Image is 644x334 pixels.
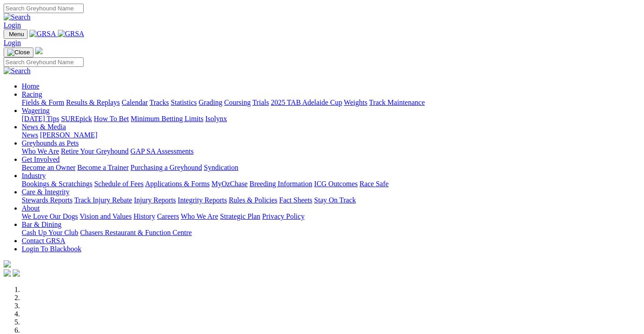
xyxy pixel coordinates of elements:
[4,47,33,57] button: Toggle navigation
[157,212,179,220] a: Careers
[22,115,640,123] div: Wagering
[204,164,238,171] a: Syndication
[224,99,251,106] a: Coursing
[22,245,81,253] a: Login To Blackbook
[22,147,59,155] a: Who We Are
[22,196,640,204] div: Care & Integrity
[4,4,84,13] input: Search
[199,99,222,106] a: Grading
[22,180,92,188] a: Bookings & Scratchings
[133,212,155,220] a: History
[22,237,65,245] a: Contact GRSA
[74,196,132,204] a: Track Injury Rebate
[80,229,192,236] a: Chasers Restaurant & Function Centre
[344,99,367,106] a: Weights
[22,99,64,106] a: Fields & Form
[4,39,21,47] a: Login
[22,212,640,221] div: About
[4,57,84,67] input: Search
[22,229,78,236] a: Cash Up Your Club
[58,30,85,38] img: GRSA
[7,49,30,56] img: Close
[4,269,11,277] img: facebook.svg
[80,212,132,220] a: Vision and Values
[22,188,70,196] a: Care & Integrity
[252,99,269,106] a: Trials
[22,221,61,228] a: Bar & Dining
[131,115,203,122] a: Minimum Betting Limits
[131,147,194,155] a: GAP SA Assessments
[145,180,210,188] a: Applications & Forms
[22,155,60,163] a: Get Involved
[22,131,38,139] a: News
[205,115,227,122] a: Isolynx
[4,29,28,39] button: Toggle navigation
[279,196,312,204] a: Fact Sheets
[131,164,202,171] a: Purchasing a Greyhound
[4,21,21,29] a: Login
[262,212,305,220] a: Privacy Policy
[22,147,640,155] div: Greyhounds as Pets
[314,196,356,204] a: Stay On Track
[22,180,640,188] div: Industry
[22,139,79,147] a: Greyhounds as Pets
[40,131,97,139] a: [PERSON_NAME]
[22,172,46,179] a: Industry
[22,164,75,171] a: Become an Owner
[22,90,42,98] a: Racing
[171,99,197,106] a: Statistics
[94,115,129,122] a: How To Bet
[9,31,24,38] span: Menu
[22,164,640,172] div: Get Involved
[150,99,169,106] a: Tracks
[22,131,640,139] div: News & Media
[35,47,42,54] img: logo-grsa-white.png
[249,180,312,188] a: Breeding Information
[77,164,129,171] a: Become a Trainer
[178,196,227,204] a: Integrity Reports
[22,107,50,114] a: Wagering
[134,196,176,204] a: Injury Reports
[22,229,640,237] div: Bar & Dining
[66,99,120,106] a: Results & Replays
[61,115,92,122] a: SUREpick
[22,82,39,90] a: Home
[212,180,248,188] a: MyOzChase
[13,269,20,277] img: twitter.svg
[359,180,388,188] a: Race Safe
[29,30,56,38] img: GRSA
[220,212,260,220] a: Strategic Plan
[229,196,277,204] a: Rules & Policies
[369,99,425,106] a: Track Maintenance
[22,99,640,107] div: Racing
[22,196,72,204] a: Stewards Reports
[314,180,357,188] a: ICG Outcomes
[22,115,59,122] a: [DATE] Tips
[22,204,40,212] a: About
[22,123,66,131] a: News & Media
[271,99,342,106] a: 2025 TAB Adelaide Cup
[61,147,129,155] a: Retire Your Greyhound
[22,212,78,220] a: We Love Our Dogs
[94,180,143,188] a: Schedule of Fees
[4,67,31,75] img: Search
[4,13,31,21] img: Search
[122,99,148,106] a: Calendar
[181,212,218,220] a: Who We Are
[4,260,11,268] img: logo-grsa-white.png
